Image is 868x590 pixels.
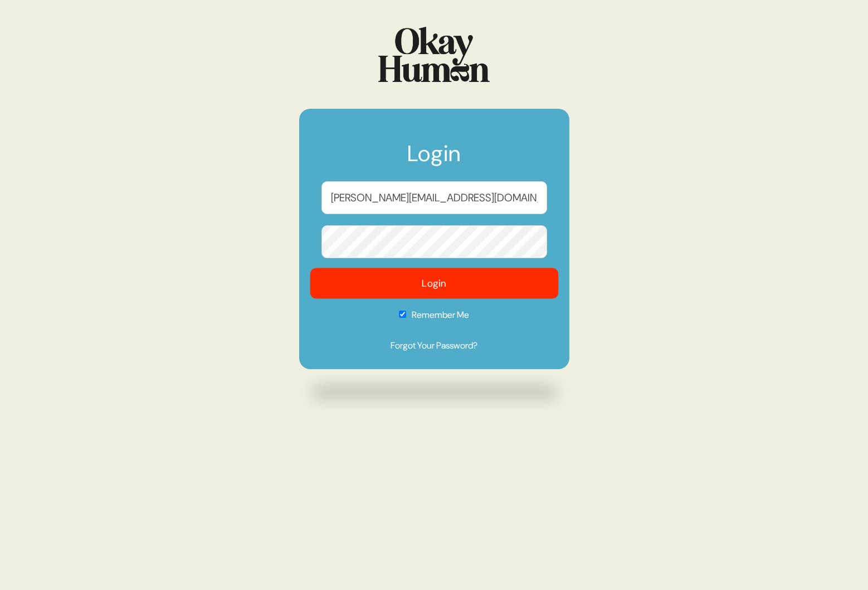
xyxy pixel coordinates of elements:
a: Forgot Your Password? [321,339,547,352]
input: Email [321,181,547,214]
button: Login [310,268,558,299]
img: Drop shadow [299,375,569,410]
img: Logo [378,27,490,82]
input: Remember Me [399,311,406,318]
h1: Login [321,142,547,176]
label: Remember Me [321,308,547,329]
